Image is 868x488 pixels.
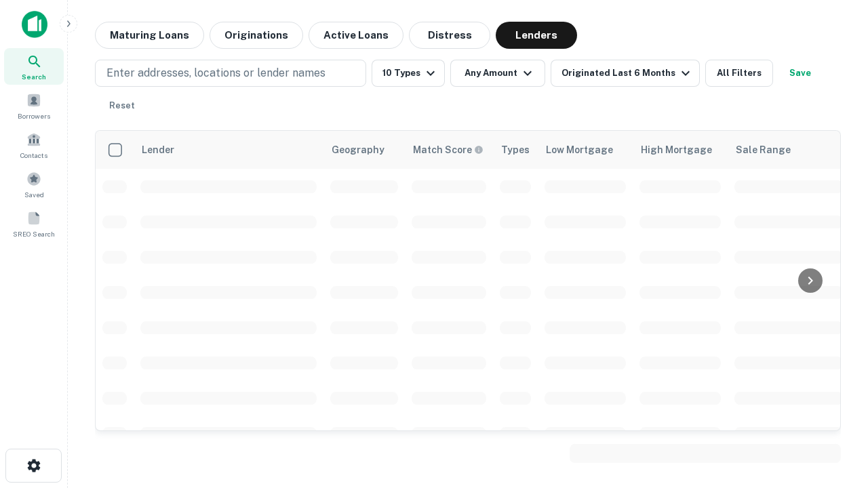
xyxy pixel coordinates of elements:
th: Geography [323,131,405,169]
a: Saved [4,166,64,203]
img: capitalize-icon.png [22,11,47,38]
button: Originations [210,22,303,49]
div: Capitalize uses an advanced AI algorithm to match your search with the best lender. The match sco... [413,142,484,157]
button: Reset [100,92,144,119]
button: Originated Last 6 Months [551,60,700,87]
button: Any Amount [450,60,545,87]
button: 10 Types [372,60,445,87]
span: SREO Search [13,228,55,239]
h6: Match Score [413,142,481,157]
div: High Mortgage [641,142,712,158]
div: Lender [142,142,174,158]
button: Active Loans [309,22,403,49]
a: Search [4,48,64,85]
a: SREO Search [4,205,64,242]
span: Borrowers [18,110,50,121]
button: Save your search to get updates of matches that match your search criteria. [778,60,822,87]
a: Borrowers [4,87,64,124]
span: Contacts [20,150,47,161]
div: Sale Range [736,142,791,158]
th: Low Mortgage [538,131,633,169]
button: Distress [409,22,490,49]
th: Capitalize uses an advanced AI algorithm to match your search with the best lender. The match sco... [405,131,493,169]
button: Maturing Loans [95,22,204,49]
th: Sale Range [728,131,850,169]
div: Types [501,142,530,158]
span: Saved [24,189,44,200]
button: All Filters [705,60,773,87]
iframe: Chat Widget [800,380,868,445]
th: High Mortgage [633,131,728,169]
p: Enter addresses, locations or lender names [106,65,325,81]
th: Types [493,131,538,169]
button: Enter addresses, locations or lender names [95,60,366,87]
th: Lender [134,131,323,169]
button: Lenders [496,22,577,49]
div: Geography [332,142,384,158]
div: Originated Last 6 Months [561,65,694,81]
div: Low Mortgage [546,142,613,158]
span: Search [22,71,46,82]
a: Contacts [4,127,64,163]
